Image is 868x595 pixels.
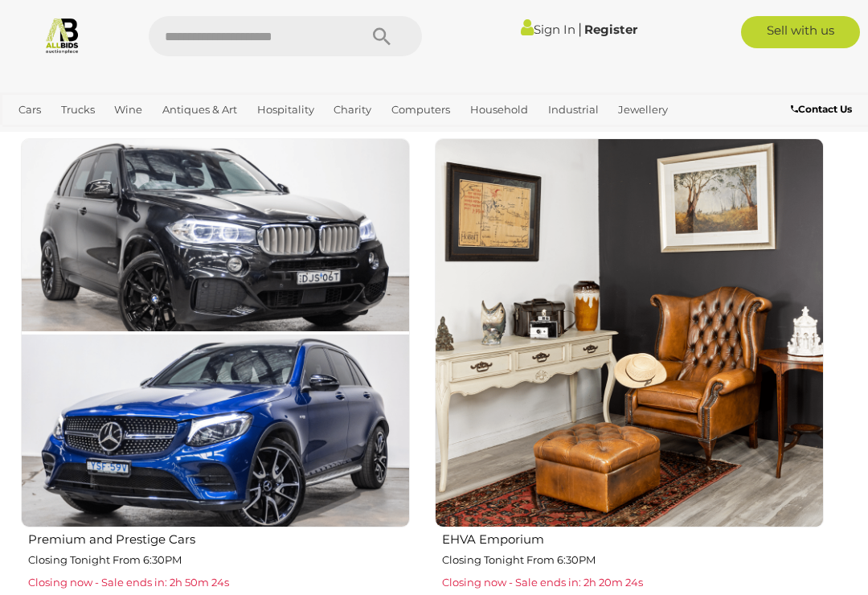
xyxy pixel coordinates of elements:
img: Allbids.com.au [43,16,81,54]
span: | [578,20,582,38]
a: Contact Us [791,101,856,118]
span: Closing now - Sale ends in: 2h 50m 24s [28,576,229,589]
button: Search [342,16,422,56]
b: Contact Us [791,103,852,115]
p: Closing Tonight From 6:30PM [28,551,410,569]
a: Office [12,123,55,150]
a: Antiques & Art [156,96,244,123]
a: Household [464,96,534,123]
a: Cars [12,96,47,123]
p: Closing Tonight From 6:30PM [442,551,824,569]
a: Register [584,22,637,37]
a: [GEOGRAPHIC_DATA] [115,123,242,150]
img: EHVA Emporium [435,138,824,527]
a: Wine [108,96,149,123]
a: Jewellery [612,96,674,123]
a: Trucks [55,96,101,123]
h2: EHVA Emporium [442,529,824,547]
a: Premium and Prestige Cars Closing Tonight From 6:30PM Closing now - Sale ends in: 2h 50m 24s [20,137,410,593]
a: Hospitality [251,96,321,123]
img: Premium and Prestige Cars [21,138,410,527]
a: Computers [385,96,457,123]
h2: Premium and Prestige Cars [28,529,410,547]
a: Sports [63,123,108,150]
a: Industrial [542,96,605,123]
a: Sign In [521,22,575,37]
span: Closing now - Sale ends in: 2h 20m 24s [442,576,643,589]
a: Charity [327,96,378,123]
a: EHVA Emporium Closing Tonight From 6:30PM Closing now - Sale ends in: 2h 20m 24s [434,137,824,593]
a: Sell with us [741,16,861,48]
